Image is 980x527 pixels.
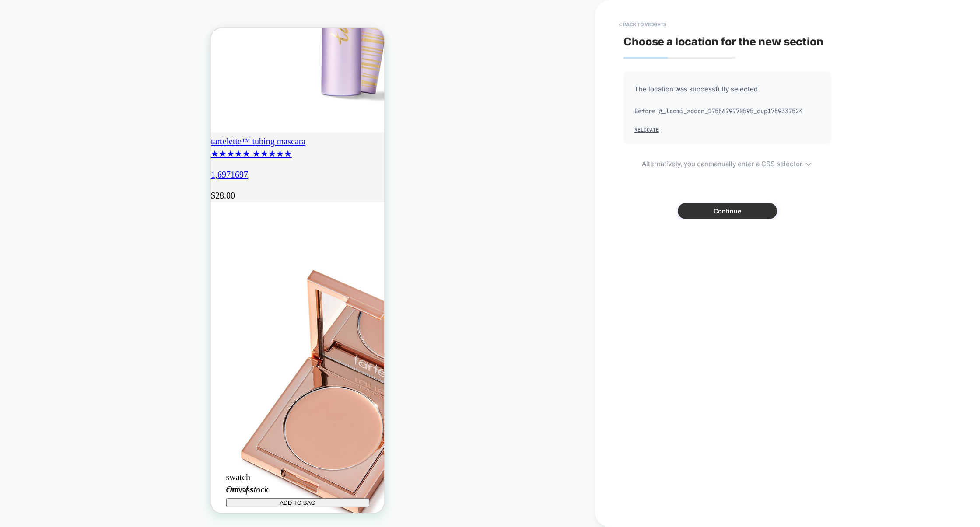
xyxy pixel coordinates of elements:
[42,121,81,130] span: ★★★★★
[623,35,823,48] span: Choose a location for the new section
[708,160,802,168] u: manually enter a CSS selector
[615,17,671,31] button: < Back to widgets
[623,157,831,168] span: Alternatively, you can
[20,142,37,151] span: 1697
[634,126,659,133] button: Relocate
[678,203,777,219] button: Continue
[634,83,820,96] span: The location was successfully selected
[634,105,820,118] span: Before #_loomi_addon_1755679770595_dup1759337524
[15,444,42,466] span: swatch canvass
[15,470,158,479] button: ADD TO BAG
